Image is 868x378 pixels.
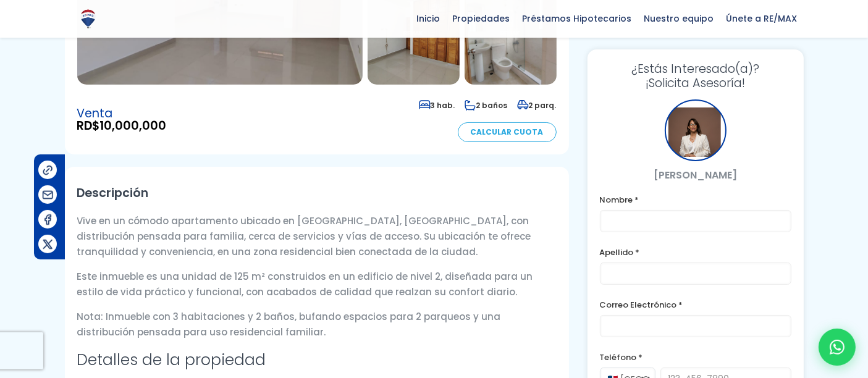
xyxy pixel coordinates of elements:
[600,167,791,183] p: [PERSON_NAME]
[600,297,791,313] label: Correo Electrónico *
[465,100,508,111] span: 2 baños
[665,99,727,161] div: orietta garcia
[600,62,791,76] span: ¿Estás Interesado(a)?
[458,122,557,142] a: Calcular Cuota
[41,188,54,201] img: Compartir
[600,350,791,365] label: Teléfono *
[77,269,557,300] p: Este inmueble es una unidad de 125 m² construidos en un edificio de nivel 2, diseñada para un est...
[600,192,791,208] label: Nombre *
[720,9,804,28] span: Únete a RE/MAX
[419,100,455,111] span: 3 hab.
[600,245,791,260] label: Apellido *
[41,238,54,251] img: Compartir
[77,8,99,30] img: Logo de REMAX
[77,309,557,340] p: Nota: Inmueble con 3 habitaciones y 2 baños, bufando espacios para 2 parqueos y una distribución ...
[77,349,557,371] h3: Detalles de la propiedad
[77,213,557,259] p: Vive en un cómodo apartamento ubicado en [GEOGRAPHIC_DATA], [GEOGRAPHIC_DATA], con distribución p...
[600,62,791,90] h3: ¡Solicita Asesoría!
[517,100,557,111] span: 2 parq.
[100,117,167,134] span: 10,000,000
[447,9,516,28] span: Propiedades
[77,120,167,132] span: RD$
[41,164,54,177] img: Compartir
[77,107,167,120] span: Venta
[411,9,447,28] span: Inicio
[77,179,557,207] h2: Descripción
[41,213,54,226] img: Compartir
[516,9,638,28] span: Préstamos Hipotecarios
[638,9,720,28] span: Nuestro equipo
